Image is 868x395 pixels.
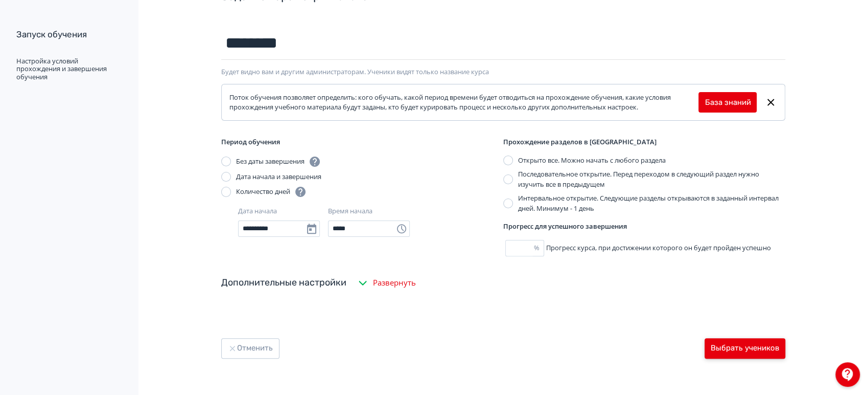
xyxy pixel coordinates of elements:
[328,206,372,216] div: Время начала
[518,169,785,189] div: Последовательное открытие. Перед переходом в следующий раздел нужно изучить все в предыдущем
[221,338,279,359] button: Отменить
[355,273,418,293] button: Развернуть
[518,193,785,213] div: Интервальное открытие. Следующие разделы открываются в заданный интервал дней. Минимум - 1 день
[705,97,750,108] a: База знаний
[373,277,416,289] span: Развернуть
[238,206,277,216] div: Дата начала
[221,276,346,290] div: Дополнительные настройки
[503,222,785,232] div: Прогресс для успешного завершения
[229,93,699,113] div: Поток обучения позволяет определить: кого обучать, какой период времени будет отводиться на прохо...
[236,172,321,182] div: Дата начала и завершения
[705,338,785,359] button: Выбрать учеников
[221,137,503,147] div: Период обучения
[503,137,785,147] div: Прохождение разделов в [GEOGRAPHIC_DATA]
[534,243,544,253] div: %
[16,29,120,41] div: Запуск обучения
[503,240,785,256] div: Прогресс курса, при достижении которого он будет пройден успешно
[16,57,120,81] div: Настройка условий прохождения и завершения обучения
[221,68,785,76] div: Будет видно вам и другим администраторам. Ученики видят только название курса
[236,186,307,198] div: Количество дней
[698,92,757,113] button: База знаний
[518,156,666,166] div: Открыто все. Можно начать с любого раздела
[236,156,321,168] div: Без даты завершения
